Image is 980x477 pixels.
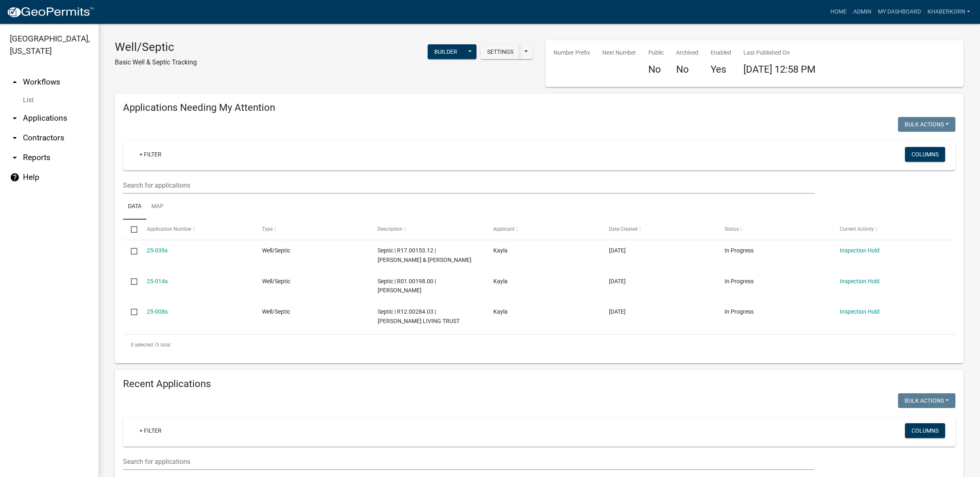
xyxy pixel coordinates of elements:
[147,247,168,254] a: 25-039s
[378,247,472,263] span: Septic | R17.00153.12 | RUSSELL & ASHLEY RILEY
[609,226,638,232] span: Date Created
[428,44,464,59] button: Builder
[725,247,754,254] span: In Progress
[898,117,955,132] button: Bulk Actions
[123,378,955,390] h4: Recent Applications
[139,220,254,239] datatable-header-cell: Application Number
[254,220,370,239] datatable-header-cell: Type
[840,308,880,315] a: Inspection Hold
[147,308,168,315] a: 25-008s
[123,220,139,239] datatable-header-cell: Select
[493,308,508,315] span: Kayla
[10,153,20,163] i: arrow_drop_down
[840,278,880,284] a: Inspection Hold
[840,247,880,254] a: Inspection Hold
[131,342,156,348] span: 0 selected /
[875,4,924,20] a: My Dashboard
[133,423,168,438] a: + Filter
[123,102,955,114] h4: Applications Needing My Attention
[898,393,955,408] button: Bulk Actions
[827,4,850,20] a: Home
[716,220,832,239] datatable-header-cell: Status
[123,194,146,220] a: Data
[481,44,520,59] button: Settings
[840,226,874,232] span: Current Activity
[10,77,20,87] i: arrow_drop_up
[493,278,508,284] span: Kayla
[262,226,273,232] span: Type
[924,4,973,20] a: khaberkorn
[262,247,290,254] span: Well/Septic
[485,220,601,239] datatable-header-cell: Applicant
[602,48,636,57] p: Next Number
[648,64,664,76] h4: No
[378,308,460,324] span: Septic | R12.00284.03 | DONDLINGER LIVING TRUST
[743,48,816,57] p: Last Published On
[115,57,197,67] p: Basic Well & Septic Tracking
[262,308,290,315] span: Well/Septic
[10,172,20,182] i: help
[493,247,508,254] span: Kayla
[370,220,485,239] datatable-header-cell: Description
[123,335,955,355] div: 3 total
[905,423,945,438] button: Columns
[676,64,698,76] h4: No
[676,48,698,57] p: Archived
[725,226,739,232] span: Status
[609,247,626,254] span: 08/08/2025
[262,278,290,284] span: Well/Septic
[850,4,875,20] a: Admin
[378,226,403,232] span: Description
[711,64,731,76] h4: Yes
[146,194,169,220] a: Map
[554,48,590,57] p: Number Prefix
[133,147,168,162] a: + Filter
[609,278,626,284] span: 05/23/2025
[905,147,945,162] button: Columns
[147,278,168,284] a: 25-014s
[601,220,717,239] datatable-header-cell: Date Created
[115,40,197,54] h3: Well/Septic
[123,177,815,194] input: Search for applications
[609,308,626,315] span: 05/01/2025
[378,278,436,294] span: Septic | R01.00198.00 | LLOYD A BUDENSIEK
[725,308,754,315] span: In Progress
[10,113,20,123] i: arrow_drop_down
[123,453,815,470] input: Search for applications
[648,48,664,57] p: Public
[725,278,754,284] span: In Progress
[147,226,191,232] span: Application Number
[493,226,515,232] span: Applicant
[832,220,948,239] datatable-header-cell: Current Activity
[10,133,20,143] i: arrow_drop_down
[711,48,731,57] p: Enabled
[743,64,816,75] span: [DATE] 12:58 PM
